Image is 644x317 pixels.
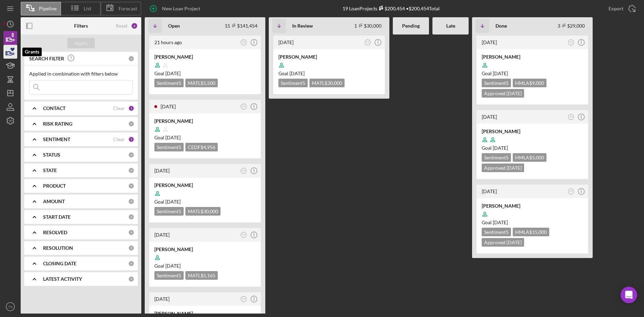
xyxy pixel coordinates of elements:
[239,38,248,47] button: TS
[113,137,125,142] div: Clear
[165,70,181,76] time: 09/18/2025
[609,2,623,16] div: Export
[128,214,134,220] div: 0
[43,214,71,220] b: START DATE
[165,199,181,205] time: 08/24/2025
[482,39,497,45] time: 2025-07-31 18:14
[43,261,76,266] b: CLOSING DATE
[566,112,576,122] button: TS
[239,102,248,111] button: TS
[272,34,386,95] a: [DATE]TS[PERSON_NAME]Goal [DATE]Sentiment5MATL$30,000
[29,71,133,77] div: Applied in combination with filters below
[482,238,524,247] div: Approved [DATE]
[482,188,497,194] time: 2025-06-03 15:25
[482,70,508,76] span: Goal
[558,23,585,29] div: 3 $29,000
[242,298,245,300] text: TS
[154,39,182,45] time: 2025-08-21 19:31
[242,169,245,172] text: TS
[242,41,245,43] text: TS
[119,6,137,11] span: Forecast
[154,296,170,302] time: 2025-08-04 23:25
[128,56,134,62] div: 0
[366,41,369,43] text: TS
[482,202,583,209] div: [PERSON_NAME]
[128,276,134,282] div: 0
[128,183,134,189] div: 0
[278,79,308,87] div: Sentiment 5
[154,232,170,238] time: 2025-08-14 15:31
[292,23,313,29] b: In Review
[154,271,184,280] div: Sentiment 5
[128,198,134,205] div: 0
[482,153,511,162] div: Sentiment 5
[570,116,573,118] text: TS
[128,152,134,158] div: 0
[168,23,180,29] b: Open
[482,228,511,236] div: Sentiment 5
[43,230,67,235] b: RESOLVED
[3,300,17,314] button: TS
[154,199,181,205] span: Goal
[482,89,524,98] div: Approved [DATE]
[495,23,507,29] b: Done
[8,305,12,309] text: TS
[482,79,511,87] div: Sentiment 5
[148,34,262,95] a: 21 hours agoTS[PERSON_NAME]Goal [DATE]Sentiment5MATL$5,500
[278,70,305,76] span: Goal
[43,245,73,251] b: RESOLUTION
[128,229,134,236] div: 0
[154,182,256,189] div: [PERSON_NAME]
[43,152,60,158] b: STATUS
[493,145,508,151] time: 07/05/2025
[148,227,262,288] a: [DATE]TS[PERSON_NAME]Goal [DATE]Sentiment5MATL$5,165
[446,23,455,29] b: Late
[74,23,88,29] b: Filters
[116,23,127,29] div: Reset
[476,34,589,106] a: [DATE]TS[PERSON_NAME]Goal [DATE]Sentiment5HMLA$9,000Approved [DATE]
[148,163,262,224] a: [DATE]TS[PERSON_NAME]Goal [DATE]Sentiment5MATL$30,000
[476,109,589,180] a: [DATE]TS[PERSON_NAME]Goal [DATE]Sentiment5HMLA$5,000Approved [DATE]
[43,137,70,142] b: SENTIMENT
[289,70,305,76] time: 07/17/2025
[278,53,380,60] div: [PERSON_NAME]
[482,53,583,60] div: [PERSON_NAME]
[513,153,546,162] div: HMLA $5,000
[128,121,134,127] div: 0
[239,166,248,176] button: TS
[84,6,91,11] span: List
[29,56,64,61] b: SEARCH FILTER
[239,295,248,304] button: TS
[154,168,170,174] time: 2025-08-18 13:25
[482,114,497,120] time: 2025-06-18 17:46
[482,219,508,225] span: Goal
[476,184,589,255] a: [DATE]TS[PERSON_NAME]Goal [DATE]Sentiment5HMLA$15,000Approved [DATE]
[513,79,546,87] div: HMLA $9,000
[43,276,82,282] b: LATEST ACTIVITY
[161,103,176,109] time: 2025-08-18 18:54
[128,245,134,251] div: 0
[148,99,262,159] a: [DATE]TS[PERSON_NAME]Goal [DATE]Sentiment5CEDF$4,956
[566,187,576,196] button: TS
[602,2,641,16] button: Export
[482,145,508,151] span: Goal
[154,79,184,87] div: Sentiment 5
[128,105,134,111] div: 1
[493,70,508,76] time: 06/14/2025
[185,207,221,216] div: MATL $30,000
[43,168,57,173] b: STATE
[513,228,549,236] div: HMLA $15,000
[39,6,57,11] span: Pipeline
[128,260,134,267] div: 0
[162,2,200,16] div: New Loan Project
[402,23,420,29] b: Pending
[154,53,256,60] div: [PERSON_NAME]
[493,219,508,225] time: 06/22/2025
[570,41,573,43] text: TS
[43,106,65,111] b: CONTACT
[113,106,125,111] div: Clear
[154,135,181,140] span: Goal
[566,38,576,47] button: TS
[43,183,66,189] b: PRODUCT
[154,70,181,76] span: Goal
